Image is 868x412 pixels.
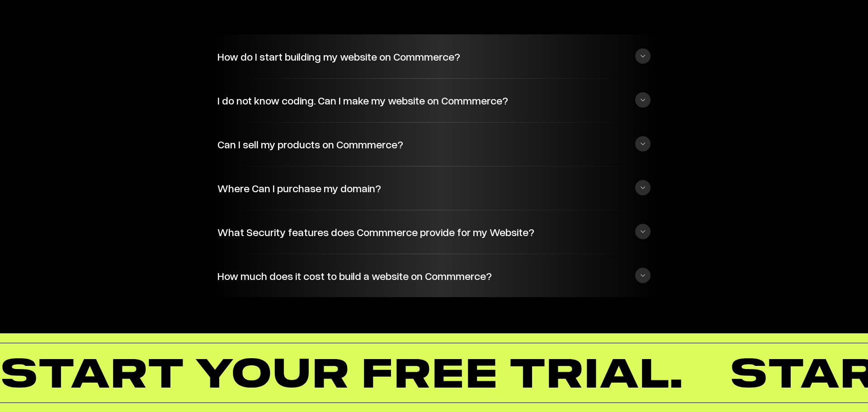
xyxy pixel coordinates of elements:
button: Where Can I purchase my domain? [217,175,651,200]
button: I do not know coding. Can I make my website on Commmerce? [217,88,651,112]
button: What Security features does Commmerce provide for my Website? [217,219,651,244]
button: Can I sell my products on Commmerce? [217,132,651,156]
button: How do I start building my website on Commmerce? [217,44,651,68]
button: How much does it cost to build a website on Commmerce? [217,263,651,288]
